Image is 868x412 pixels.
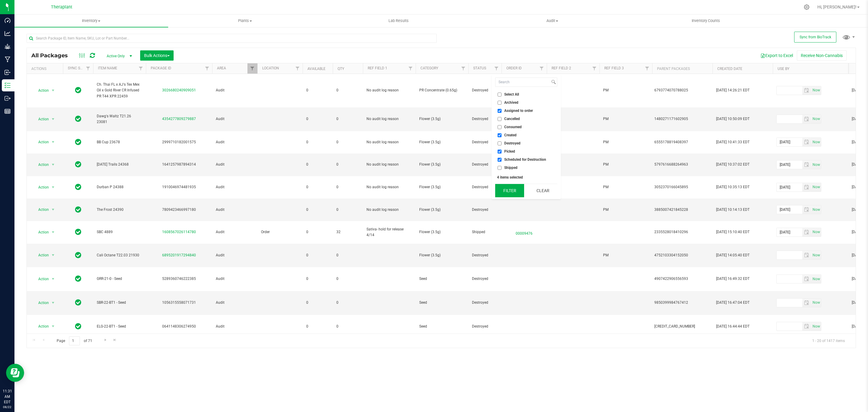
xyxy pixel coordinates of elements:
[97,324,142,329] span: ELG-22-BT1 - Seed
[5,108,11,114] inline-svg: Reports
[794,32,836,43] button: Sync from BioTrack
[31,67,61,71] div: Actions
[75,274,81,283] span: In Sync
[504,109,533,113] span: Assigned to order
[49,160,57,169] span: select
[811,115,821,123] span: select
[603,162,649,167] span: PM
[75,205,81,214] span: In Sync
[419,139,465,145] span: Flower (3.5g)
[802,322,811,331] span: select
[217,66,226,70] a: Area
[3,405,12,409] p: 08/22
[603,207,649,213] span: PM
[111,336,119,344] a: Go to the last page
[27,34,437,43] input: Search Package ID, Item Name, SKU, Lot or Part Number...
[504,166,517,170] span: Shipped
[716,276,750,282] span: [DATE] 16:49:32 EDT
[716,229,750,235] span: [DATE] 15:10:40 EDT
[51,5,72,10] span: Theraplant
[652,63,712,74] th: Parent Packages
[716,87,750,93] span: [DATE] 14:26:21 EDT
[528,184,557,197] button: Clear
[162,253,196,257] a: 6895201917294840
[472,300,498,306] span: Destroyed
[802,299,811,307] span: select
[101,336,110,344] a: Go to the next page
[504,133,517,137] span: Created
[216,229,254,235] span: Audit
[419,229,465,235] span: Flower (3.5g)
[716,116,750,122] span: [DATE] 10:50:09 EDT
[306,116,329,122] span: 0
[590,63,599,74] a: Filter
[5,30,11,36] inline-svg: Analytics
[419,324,465,329] span: Seed
[458,63,468,74] a: Filter
[366,227,412,238] span: Sativa- hold for release 4/14
[492,63,502,74] a: Filter
[811,275,821,284] span: Set Current date
[811,86,821,95] span: select
[419,162,465,167] span: Flower (3.5g)
[33,322,49,331] span: Action
[162,88,196,92] a: 3026680240909051
[498,93,502,97] input: Select All
[216,162,254,167] span: Audit
[49,86,57,95] span: select
[504,117,520,121] span: Cancelled
[49,275,57,283] span: select
[497,175,555,179] div: 4 items selected
[654,162,711,167] div: 5797616688264963
[5,56,11,62] inline-svg: Manufacturing
[75,138,81,146] span: In Sync
[216,324,254,329] span: Audit
[145,300,213,306] div: 1056315558071731
[811,322,821,331] span: select
[68,66,91,70] a: Sync Status
[5,69,11,75] inline-svg: Inbound
[504,150,515,153] span: Picked
[366,139,412,145] span: No audit log reason
[216,139,254,145] span: Audit
[151,66,171,70] a: Package ID
[716,207,750,213] span: [DATE] 10:14:13 EDT
[811,251,821,260] span: Set Current date
[811,228,821,236] span: select
[97,82,142,99] span: Ch. Thai FL x AJ's Tex Mex Oil x Gold River CR Infused PR T44 XPR 22459
[811,86,821,95] span: Set Current date
[811,205,821,214] span: select
[419,276,465,282] span: Seed
[506,66,522,70] a: Order Id
[33,228,49,236] span: Action
[145,207,213,213] div: 7809423466997180
[811,298,821,307] span: Set Current date
[336,139,359,145] span: 0
[802,160,811,169] span: select
[642,63,652,74] a: Filter
[336,184,359,190] span: 0
[336,300,359,306] span: 0
[476,18,629,24] span: Audit
[716,300,750,306] span: [DATE] 16:47:04 EDT
[495,184,524,197] button: Filter
[802,205,811,214] span: select
[336,324,359,329] span: 0
[145,162,213,167] div: 1641257987894314
[504,125,522,129] span: Consumed
[654,300,711,306] div: 9850399984767412
[654,252,711,258] div: 4752103304152050
[5,82,11,88] inline-svg: Inventory
[75,228,81,236] span: In Sync
[603,252,649,258] span: PM
[97,229,142,235] span: SBC 4889
[537,63,547,74] a: Filter
[498,166,502,170] input: Shipped
[552,66,571,70] a: Ref Field 2
[261,229,299,235] span: Order
[49,299,57,307] span: select
[49,138,57,146] span: select
[802,275,811,283] span: select
[716,252,750,258] span: [DATE] 14:05:40 EDT
[366,207,412,213] span: No audit log reason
